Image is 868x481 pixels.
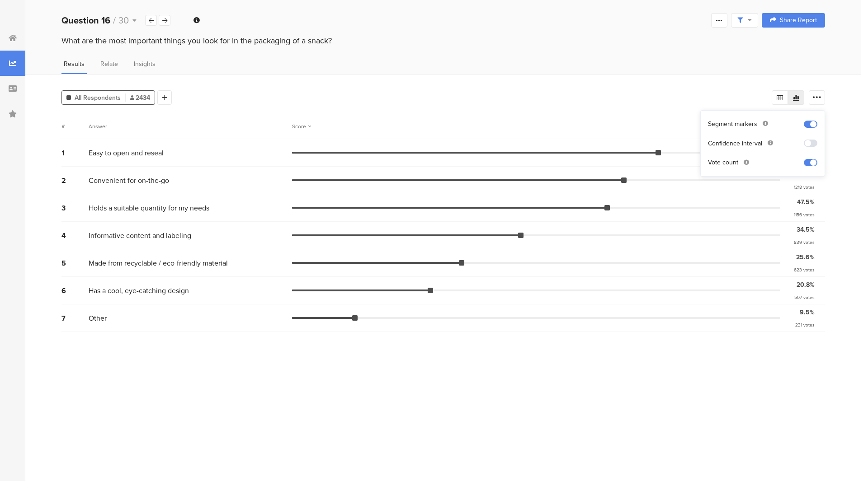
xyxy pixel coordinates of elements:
div: 507 votes [794,294,815,301]
span: Holds a suitable quantity for my needs [89,203,209,213]
span: Relate [100,59,118,69]
div: 47.5% [797,197,815,207]
div: 34.5% [797,225,815,234]
span: Has a cool, eye-catching design [89,285,189,296]
b: Question 16 [61,14,110,27]
span: / [113,14,116,27]
div: Answer [89,122,107,131]
span: 2434 [130,93,150,103]
span: Results [64,59,85,69]
span: Insights [134,59,156,69]
div: 20.8% [797,280,815,290]
span: Other [89,313,107,323]
span: Share Report [780,17,817,23]
div: 3 [61,203,89,213]
div: Confidence interval [708,139,762,148]
div: 231 votes [795,322,815,328]
div: 1156 votes [794,211,815,218]
div: Segment markers [708,120,757,129]
div: 2 [61,175,89,186]
span: Convenient for on-the-go [89,175,169,186]
div: 839 votes [794,239,815,246]
div: 1218 votes [794,184,815,191]
div: 25.6% [796,252,815,262]
div: 623 votes [794,266,815,273]
div: 4 [61,230,89,241]
span: Made from recyclable / eco-friendly material [89,258,228,268]
div: # [61,122,89,131]
span: Informative content and labeling [89,230,191,241]
div: Score [292,122,311,131]
div: 1 [61,148,89,158]
span: Easy to open and reseal [89,148,164,158]
div: 9.5% [800,308,815,317]
span: 30 [118,14,129,27]
div: What are the most important things you look for in the packaging of a snack? [61,35,825,47]
div: 7 [61,313,89,323]
span: All Respondents [75,93,121,103]
div: 6 [61,285,89,296]
div: Vote count [708,158,738,167]
div: 5 [61,258,89,268]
